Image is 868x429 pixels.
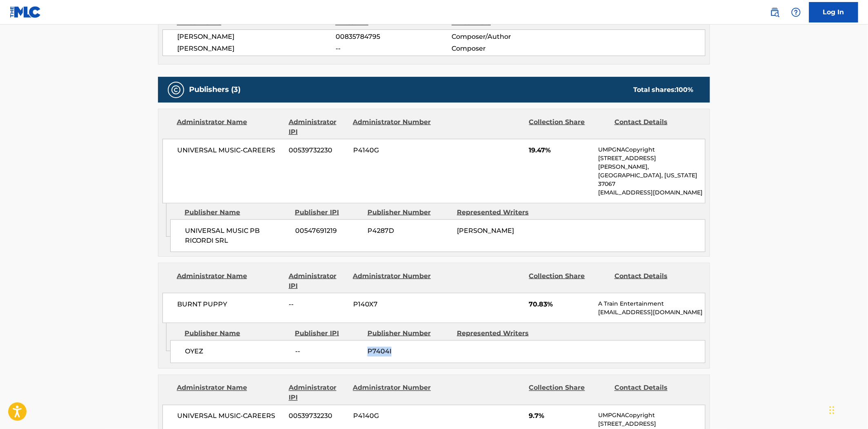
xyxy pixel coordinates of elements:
div: Administrator Name [177,117,283,137]
span: P4287D [367,226,451,236]
span: -- [295,347,361,357]
div: Administrator Name [177,383,283,403]
p: [STREET_ADDRESS][PERSON_NAME], [599,154,705,171]
span: P7404I [367,347,451,357]
div: Represented Writers [457,328,540,338]
span: UNIVERSAL MUSIC-CAREERS [177,411,283,421]
a: Public Search [767,4,783,20]
span: Composer [452,44,557,54]
img: Publishers [171,85,181,95]
img: MLC Logo [10,6,41,18]
span: 00539732230 [289,145,347,155]
div: Publisher Number [367,328,451,338]
div: Administrator IPI [289,383,347,403]
div: Collection Share [529,117,608,137]
div: Publisher IPI [295,208,361,217]
span: 00539732230 [289,411,347,421]
span: -- [289,299,347,309]
div: Drag [830,398,835,422]
div: Administrator Number [353,117,432,137]
div: Administrator Number [353,271,432,291]
h5: Publishers (3) [189,85,240,94]
span: 00547691219 [295,226,361,236]
span: 70.83% [529,299,592,309]
div: Administrator IPI [289,271,347,291]
span: [PERSON_NAME] [457,227,514,235]
div: Administrator IPI [289,117,347,137]
div: Represented Writers [457,208,540,217]
iframe: Chat Widget [827,390,868,429]
p: [EMAIL_ADDRESS][DOMAIN_NAME] [599,308,705,317]
div: Contact Details [614,117,694,137]
div: Collection Share [529,271,608,291]
span: P140X7 [353,299,432,309]
span: UNIVERSAL MUSIC PB RICORDI SRL [185,226,289,246]
span: -- [336,44,452,54]
span: P4140G [353,411,432,421]
span: UNIVERSAL MUSIC-CAREERS [177,145,283,155]
img: help [791,7,801,17]
span: 00835784795 [336,32,452,42]
p: UMPGNACopyright [599,411,705,420]
div: Collection Share [529,383,608,403]
div: Publisher Name [185,328,289,338]
div: Contact Details [614,271,694,291]
div: Help [788,4,804,20]
div: Contact Details [614,383,694,403]
span: [PERSON_NAME] [177,44,336,54]
div: Administrator Name [177,271,283,291]
span: OYEZ [185,347,289,357]
span: [PERSON_NAME] [177,32,336,42]
span: P4140G [353,145,432,155]
div: Total shares: [633,85,694,95]
div: Administrator Number [353,383,432,403]
span: Composer/Author [452,32,557,42]
span: 19.47% [529,145,592,155]
p: [GEOGRAPHIC_DATA], [US_STATE] 37067 [599,171,705,188]
div: Publisher IPI [295,328,361,338]
a: Log In [809,2,858,22]
div: Publisher Number [367,208,451,217]
span: 100 % [677,86,694,94]
span: 9.7% [529,411,592,421]
p: UMPGNACopyright [599,145,705,154]
div: Publisher Name [185,208,289,217]
p: A Train Entertainment [599,299,705,308]
img: search [770,7,780,17]
p: [EMAIL_ADDRESS][DOMAIN_NAME] [599,188,705,197]
span: BURNT PUPPY [177,299,283,309]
